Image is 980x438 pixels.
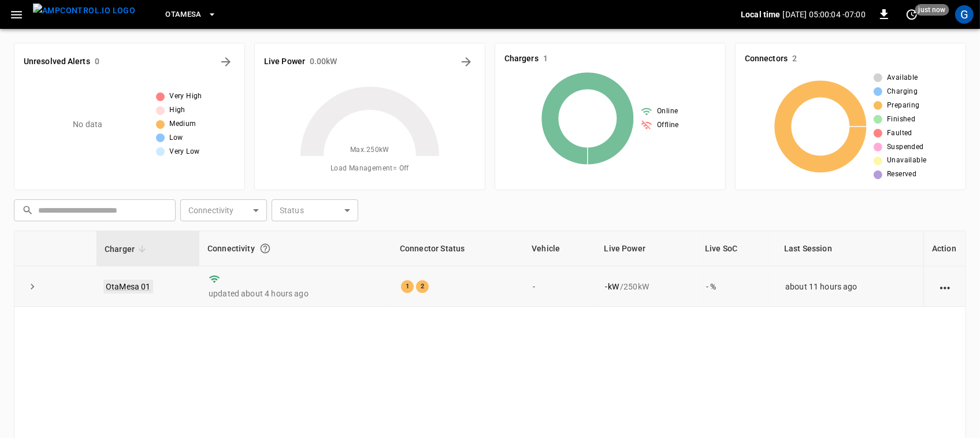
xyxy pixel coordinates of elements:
span: Very Low [169,146,199,158]
span: Online [657,106,678,117]
span: Medium [169,118,196,130]
span: OtaMesa [165,8,202,21]
span: Charger [105,242,150,256]
span: Offline [657,120,679,131]
button: OtaMesa [161,3,221,26]
span: Unavailable [887,155,926,166]
div: 1 [401,280,414,293]
div: action cell options [938,281,952,292]
button: Energy Overview [457,53,476,71]
div: profile-icon [955,5,974,24]
p: - kW [606,281,619,292]
th: Action [923,231,966,266]
button: set refresh interval [903,5,921,24]
h6: Connectors [745,53,788,65]
span: Reserved [887,169,916,180]
h6: 2 [792,53,797,65]
p: No data [73,118,102,131]
button: Connection between the charger and our software. [255,238,276,259]
span: just now [915,4,949,16]
div: 2 [416,280,429,293]
span: High [169,105,185,116]
span: Low [169,132,183,144]
h6: 0.00 kW [310,55,337,68]
th: Last Session [776,231,923,266]
h6: Live Power [264,55,305,68]
button: expand row [24,278,41,295]
span: Load Management = Off [331,163,409,175]
span: Faulted [887,128,912,139]
h6: 0 [95,55,99,68]
img: ampcontrol.io logo [33,3,135,18]
p: updated about 4 hours ago [209,288,383,299]
p: [DATE] 05:00:04 -07:00 [783,9,866,20]
th: Live Power [596,231,697,266]
span: Available [887,72,918,84]
th: Connector Status [392,231,524,266]
h6: Unresolved Alerts [24,55,90,68]
th: Live SoC [697,231,776,266]
div: / 250 kW [606,281,688,292]
span: Charging [887,86,918,98]
span: Suspended [887,142,924,153]
td: - [524,266,596,307]
p: Local time [741,9,781,20]
th: Vehicle [524,231,596,266]
div: Connectivity [207,238,384,259]
td: about 11 hours ago [776,266,923,307]
a: OtaMesa 01 [103,280,153,294]
h6: 1 [543,53,548,65]
span: Finished [887,114,915,125]
button: All Alerts [217,53,235,71]
span: Very High [169,91,202,102]
h6: Chargers [504,53,539,65]
td: - % [697,266,776,307]
span: Max. 250 kW [350,144,389,156]
span: Preparing [887,100,920,112]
